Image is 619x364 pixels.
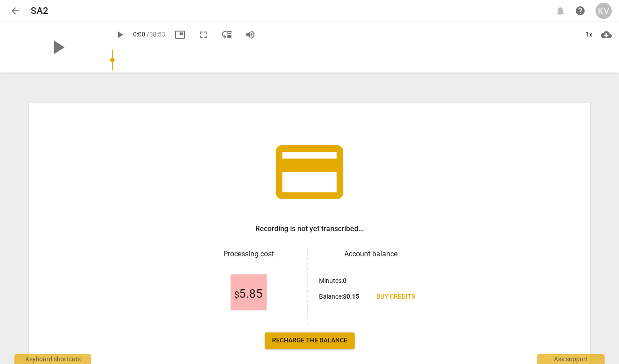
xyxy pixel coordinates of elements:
div: Ask support [537,354,605,364]
button: Play [112,27,128,43]
span: move_down [222,29,232,40]
button: Picture in picture [172,27,188,43]
span: picture_in_picture [175,29,185,40]
button: Volume [242,27,259,43]
span: $ [234,289,239,300]
span: / 38:53 [147,31,165,38]
span: 5.85 [234,287,263,301]
span: volume_up [245,29,256,40]
h2: SA2 [31,5,48,17]
span: 0:00 [133,31,145,38]
a: Buy credits [369,289,422,305]
span: fullscreen [198,29,209,40]
button: Fullscreen [195,27,212,43]
h3: Processing cost [197,249,300,259]
span: cloud_download [601,29,612,40]
b: 0 [343,277,346,284]
span: help [575,5,586,16]
button: KV [596,3,612,19]
span: Recharge the balance [272,336,347,345]
p: Minutes : [319,276,346,286]
div: 1x [580,27,597,42]
h3: Account balance [319,249,422,259]
p: Balance : [319,292,359,301]
span: Buy credits [376,292,415,301]
a: Help [572,3,588,19]
span: play_arrow [115,29,125,40]
span: play_arrow [46,36,69,59]
h3: Recording is not yet transcribed... [255,223,364,234]
span: credit_card [269,132,350,213]
button: View player as separate pane [219,27,235,43]
div: Keyboard shortcuts [14,354,91,364]
b: $ 0.15 [343,293,359,300]
span: arrow_back [10,5,21,16]
a: Recharge the balance [265,332,355,349]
